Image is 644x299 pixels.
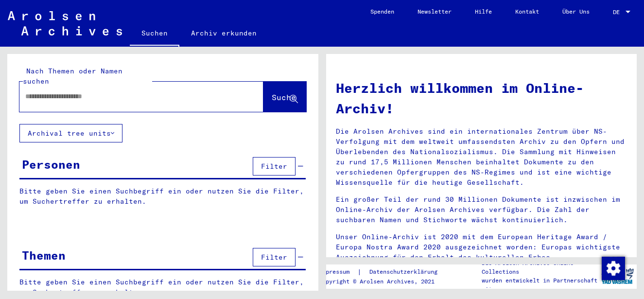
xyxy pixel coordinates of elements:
div: Personen [22,156,80,173]
button: Archival tree units [19,124,122,142]
span: Filter [261,162,287,171]
p: Die Arolsen Archives Online-Collections [482,259,598,276]
a: Impressum [319,267,357,277]
div: Zustimmung ändern [601,256,625,280]
p: Copyright © Arolsen Archives, 2021 [319,277,449,286]
img: Arolsen_neg.svg [8,11,122,35]
button: Filter [253,157,296,176]
div: | [319,267,449,277]
p: Die Arolsen Archives sind ein internationales Zentrum über NS-Verfolgung mit dem weltweit umfasse... [336,126,627,188]
a: Archiv erkunden [179,21,268,45]
img: Zustimmung ändern [602,257,625,280]
mat-label: Nach Themen oder Namen suchen [23,67,122,86]
h1: Herzlich willkommen im Online-Archiv! [336,78,627,119]
p: wurden entwickelt in Partnerschaft mit [482,276,598,294]
button: Suche [263,82,306,112]
p: Bitte geben Sie einen Suchbegriff ein oder nutzen Sie die Filter, um Suchertreffer zu erhalten. [19,186,306,207]
p: Unser Online-Archiv ist 2020 mit dem European Heritage Award / Europa Nostra Award 2020 ausgezeic... [336,232,627,263]
span: Suche [272,92,296,102]
button: Filter [253,248,296,266]
a: Suchen [130,21,179,47]
img: yv_logo.png [599,264,636,288]
span: Filter [261,253,287,262]
span: DE [613,9,624,16]
div: Themen [22,246,66,264]
a: Datenschutzerklärung [362,267,449,277]
p: Ein großer Teil der rund 30 Millionen Dokumente ist inzwischen im Online-Archiv der Arolsen Archi... [336,194,627,225]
